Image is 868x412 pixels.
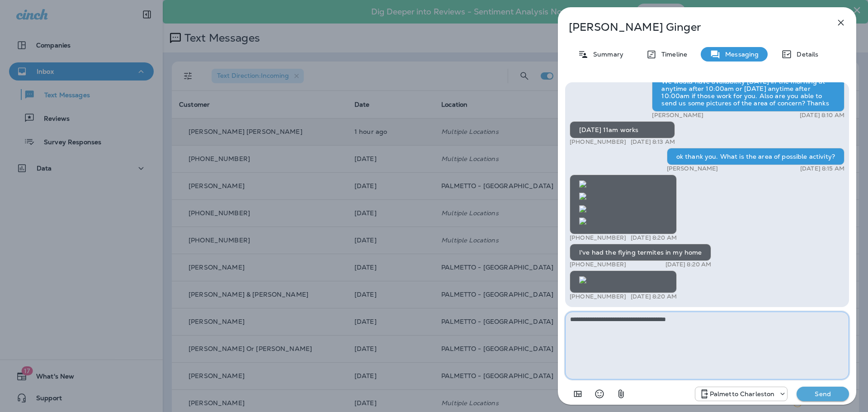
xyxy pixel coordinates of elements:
[569,385,587,403] button: Add in a premade template
[695,388,788,399] div: +1 (843) 277-8322
[570,138,626,146] p: [PHONE_NUMBER]
[570,121,675,138] div: [DATE] 11am works
[570,234,626,242] p: [PHONE_NUMBER]
[570,261,626,268] p: [PHONE_NUMBER]
[570,293,626,300] p: [PHONE_NUMBER]
[579,193,586,200] img: twilio-download
[797,387,849,401] button: Send
[657,51,687,58] p: Timeline
[710,390,775,398] p: Palmetto Charleston
[721,51,759,58] p: Messaging
[631,138,675,146] p: [DATE] 8:13 AM
[792,51,818,58] p: Details
[667,165,718,172] p: [PERSON_NAME]
[800,165,844,172] p: [DATE] 8:15 AM
[800,112,844,119] p: [DATE] 8:10 AM
[590,385,609,403] button: Select an emoji
[631,293,677,300] p: [DATE] 8:20 AM
[665,261,712,268] p: [DATE] 8:20 AM
[589,51,623,58] p: Summary
[569,21,816,33] p: [PERSON_NAME] Ginger
[804,390,842,398] p: Send
[579,218,586,225] img: twilio-download
[579,180,586,188] img: twilio-download
[579,276,586,284] img: twilio-download
[570,244,711,261] div: I've had the flying termites in my home
[667,148,844,165] div: ok thank you. What is the area of possible activity?
[652,112,703,119] p: [PERSON_NAME]
[631,234,677,242] p: [DATE] 8:20 AM
[579,205,586,213] img: twilio-download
